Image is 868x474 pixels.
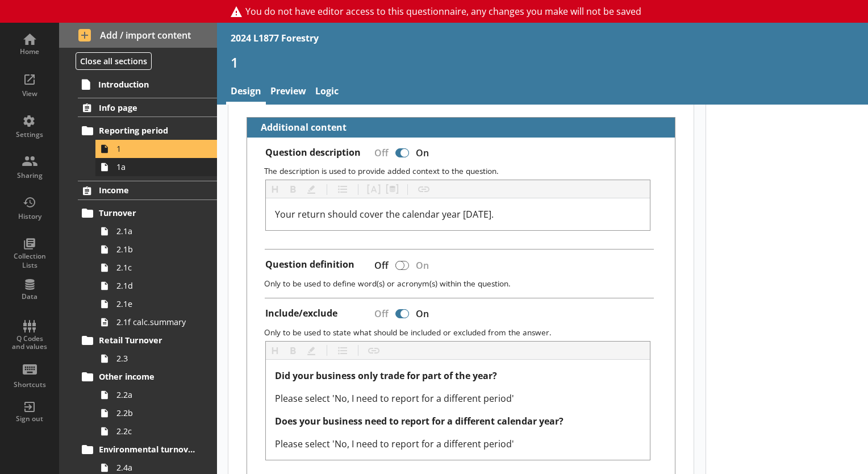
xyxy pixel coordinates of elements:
[264,165,666,176] p: The description is used to provide added context to the question.
[98,79,197,90] span: Introduction
[231,32,319,44] div: 2024 L1877 Forestry
[265,147,361,159] label: Question description
[10,89,49,98] div: View
[99,335,197,346] span: Retail Turnover
[99,125,197,136] span: Reporting period
[95,259,217,277] a: 2.1c
[78,29,198,41] span: Add / import content
[116,280,202,291] span: 2.1d
[95,386,217,404] a: 2.2a
[10,292,49,301] div: Data
[10,252,49,269] div: Collection Lists
[231,53,854,71] h1: 1
[10,130,49,139] div: Settings
[59,98,217,176] li: Info pageReporting period11a
[78,98,217,117] a: Info page
[83,331,217,368] li: Retail Turnover2.3
[95,277,217,295] a: 2.1d
[95,313,217,331] a: 2.1f calc.summary
[76,52,152,70] button: Close all sections
[116,244,202,255] span: 2.1b
[116,317,202,327] span: 2.1f calc.summary
[275,415,564,427] span: Does your business need to report for a different calendar year?
[95,422,217,440] a: 2.2c
[10,212,49,221] div: History
[78,331,217,350] a: Retail Turnover
[265,259,354,271] label: Question definition
[116,353,202,364] span: 2.3
[95,295,217,313] a: 2.1e
[10,414,49,423] div: Sign out
[59,23,217,48] button: Add / import content
[116,161,202,172] span: 1a
[116,389,202,400] span: 2.2a
[95,350,217,368] a: 2.3
[275,208,494,221] span: Your return should cover the calendar year [DATE].
[275,392,514,405] span: Please select 'No, I need to report for a different period'
[275,438,514,450] span: Please select 'No, I need to report for a different period'
[99,207,197,218] span: Turnover
[83,122,217,176] li: Reporting period11a
[10,335,49,351] div: Q Codes and values
[10,380,49,389] div: Shortcuts
[116,298,202,309] span: 2.1e
[116,462,202,473] span: 2.4a
[116,226,202,236] span: 2.1a
[116,408,202,418] span: 2.2b
[95,158,217,176] a: 1a
[264,278,666,289] p: Only to be used to define word(s) or acronym(s) within the question.
[116,262,202,273] span: 2.1c
[83,204,217,331] li: Turnover2.1a2.1b2.1c2.1d2.1e2.1f calc.summary
[265,307,337,319] label: Include/exclude
[264,327,666,338] p: Only to be used to state what should be included or excluded from the answer.
[116,143,202,154] span: 1
[116,426,202,436] span: 2.2c
[10,171,49,180] div: Sharing
[252,118,349,138] button: Additional content
[95,222,217,240] a: 2.1a
[266,80,311,105] a: Preview
[411,255,438,275] div: On
[275,369,497,382] span: Did your business only trade for part of the year?
[99,371,197,382] span: Other income
[365,143,393,163] div: Off
[95,140,217,158] a: 1
[78,368,217,386] a: Other income
[83,368,217,440] li: Other income2.2a2.2b2.2c
[95,404,217,422] a: 2.2b
[99,444,197,455] span: Environmental turnover
[365,255,393,275] div: Off
[99,102,197,113] span: Info page
[99,185,197,196] span: Income
[78,204,217,222] a: Turnover
[95,240,217,259] a: 2.1b
[10,47,49,56] div: Home
[78,440,217,459] a: Environmental turnover
[226,80,266,105] a: Design
[411,143,438,163] div: On
[411,304,438,324] div: On
[77,75,217,93] a: Introduction
[311,80,343,105] a: Logic
[365,304,393,324] div: Off
[78,122,217,140] a: Reporting period
[78,181,217,200] a: Income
